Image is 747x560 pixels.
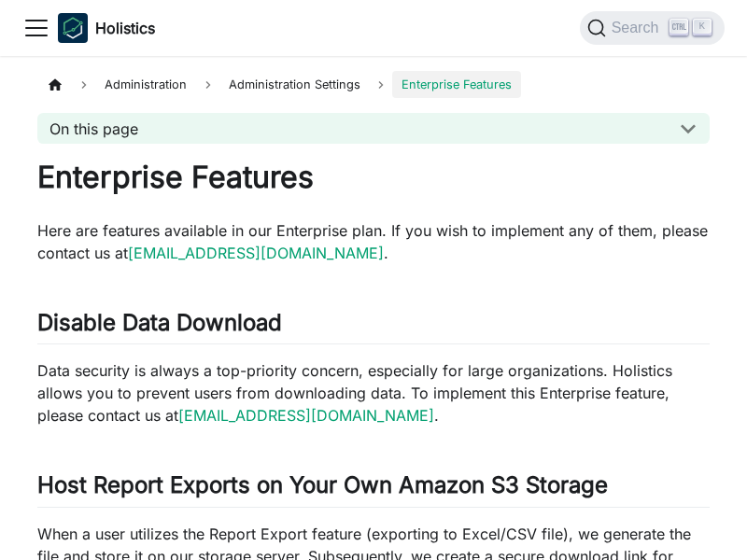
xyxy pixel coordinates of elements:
[178,406,434,425] a: [EMAIL_ADDRESS][DOMAIN_NAME]
[37,71,710,98] nav: Breadcrumbs
[37,471,710,507] h2: Host Report Exports on Your Own Amazon S3 Storage
[58,13,88,43] img: Holistics
[58,13,155,43] a: HolisticsHolistics
[37,359,710,427] p: Data security is always a top-priority concern, especially for large organizations. Holistics all...
[219,71,370,98] span: Administration Settings
[95,17,155,39] b: Holistics
[22,14,50,42] button: Toggle navigation bar
[37,113,710,144] button: On this page
[693,19,712,35] kbd: K
[37,159,710,196] h1: Enterprise Features
[392,71,521,98] span: Enterprise Features
[37,71,73,98] a: Home page
[606,20,670,36] span: Search
[37,309,710,344] h2: Disable Data Download
[580,11,725,45] button: Search (Ctrl+K)
[95,71,196,98] span: Administration
[37,219,710,264] p: Here are features available in our Enterprise plan. If you wish to implement any of them, please ...
[128,244,384,262] a: [EMAIL_ADDRESS][DOMAIN_NAME]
